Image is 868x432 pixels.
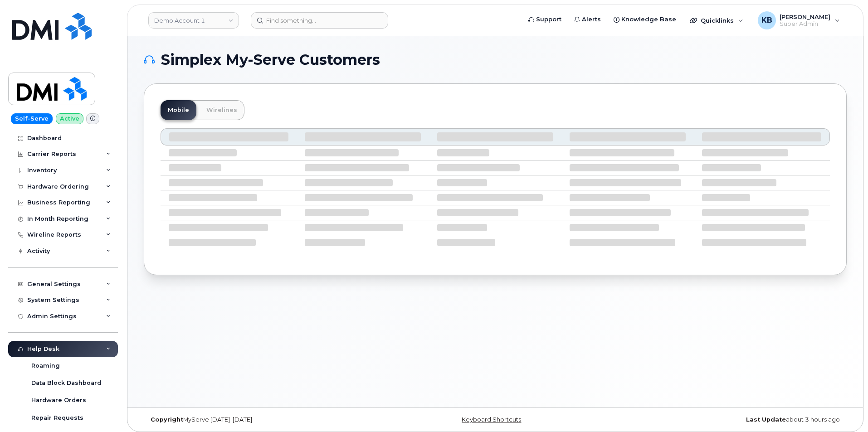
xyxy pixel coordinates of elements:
a: Keyboard Shortcuts [462,416,521,423]
strong: Copyright [151,416,183,423]
div: about 3 hours ago [612,416,847,423]
span: Simplex My-Serve Customers [161,53,380,67]
strong: Last Update [746,416,786,423]
a: Wirelines [199,100,244,120]
div: MyServe [DATE]–[DATE] [144,416,378,423]
a: Mobile [161,100,196,120]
